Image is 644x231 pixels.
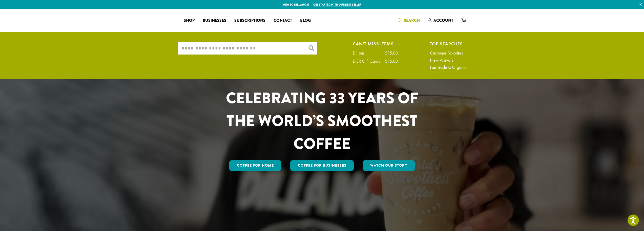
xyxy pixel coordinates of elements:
a: Coffee for Home [229,160,281,171]
span: Shop [184,17,195,24]
a: Customer Favorites [430,51,466,55]
a: Get started with our best seller [313,3,361,7]
span: Search [404,17,420,23]
a: Watch Our Story [363,160,415,171]
div: $15.00 [385,59,398,63]
a: Search [394,16,424,25]
a: Shop [180,16,199,25]
span: Businesses [203,17,226,24]
a: New Arrivals [430,58,466,62]
span: Blog [300,17,311,24]
a: Fair Trade & Organic [430,65,466,69]
h1: CELEBRATING 33 YEARS OF THE WORLD’S SMOOTHEST COFFEE [211,87,433,155]
span: Contact [274,17,292,24]
h4: Top Searches [430,42,466,46]
span: Subscriptions [234,17,265,24]
span: Account [433,17,453,23]
div: DCR Gift Cards [353,59,385,63]
h4: Can't Miss Items [353,42,398,46]
div: $15.00 [385,51,398,55]
a: Coffee For Businesses [290,160,354,171]
div: Dillons [353,51,369,55]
